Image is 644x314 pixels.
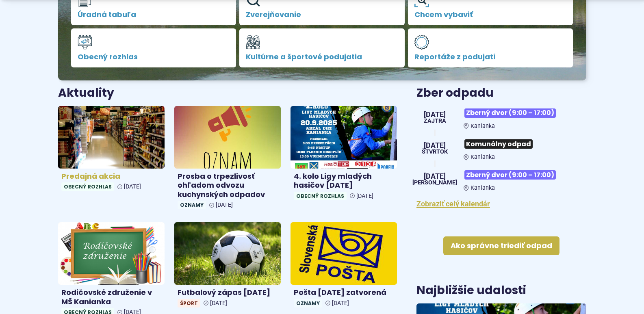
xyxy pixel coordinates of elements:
[356,193,373,199] span: [DATE]
[464,139,533,149] span: Komunálny odpad
[414,11,567,19] span: Chcem vybaviť
[178,299,200,308] span: Šport
[216,201,233,208] span: [DATE]
[412,173,457,180] span: [DATE]
[78,53,230,61] span: Obecný rozhlas
[58,87,114,100] h3: Aktuality
[471,123,495,130] span: Kanianka
[416,199,490,208] a: Zobraziť celý kalendár
[464,170,556,180] span: Zberný dvor (9:00 – 17:00)
[58,106,165,194] a: Predajná akcia Obecný rozhlas [DATE]
[124,183,141,190] span: [DATE]
[178,288,278,297] h4: Futbalový zápas [DATE]
[178,172,278,199] h4: Prosba o trpezlivosť ohľadom odvozu kuchynských odpadov
[416,105,586,130] a: Zberný dvor (9:00 – 17:00) Kanianka [DATE] Zajtra
[332,300,349,307] span: [DATE]
[412,180,457,186] span: [PERSON_NAME]
[424,118,446,124] span: Zajtra
[61,182,114,191] span: Obecný rozhlas
[424,111,446,118] span: [DATE]
[416,136,586,160] a: Komunálny odpad Kanianka [DATE] štvrtok
[414,53,567,61] span: Reportáže z podujatí
[416,167,586,191] a: Zberný dvor (9:00 – 17:00) Kanianka [DATE] [PERSON_NAME]
[246,53,398,61] span: Kultúrne a športové podujatia
[78,11,230,19] span: Úradná tabuľa
[408,28,573,67] a: Reportáže z podujatí
[422,149,448,155] span: štvrtok
[471,184,495,191] span: Kanianka
[291,106,397,204] a: 4. kolo Ligy mladých hasičov [DATE] Obecný rozhlas [DATE]
[443,236,559,255] a: Ako správne triediť odpad
[174,222,281,310] a: Futbalový zápas [DATE] Šport [DATE]
[210,300,227,307] span: [DATE]
[294,299,322,308] span: Oznamy
[178,201,206,209] span: Oznamy
[246,11,398,19] span: Zverejňovanie
[294,288,394,297] h4: Pošta [DATE] zatvorená
[239,28,405,67] a: Kultúrne a športové podujatia
[61,172,161,181] h4: Predajná akcia
[61,288,161,306] h4: Rodičovské združenie v MŠ Kanianka
[71,28,236,67] a: Obecný rozhlas
[294,172,394,190] h4: 4. kolo Ligy mladých hasičov [DATE]
[291,222,397,310] a: Pošta [DATE] zatvorená Oznamy [DATE]
[416,284,526,297] h3: Najbližšie udalosti
[174,106,281,212] a: Prosba o trpezlivosť ohľadom odvozu kuchynských odpadov Oznamy [DATE]
[416,87,586,100] h3: Zber odpadu
[294,192,347,200] span: Obecný rozhlas
[464,108,556,118] span: Zberný dvor (9:00 – 17:00)
[471,154,495,160] span: Kanianka
[422,142,448,149] span: [DATE]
